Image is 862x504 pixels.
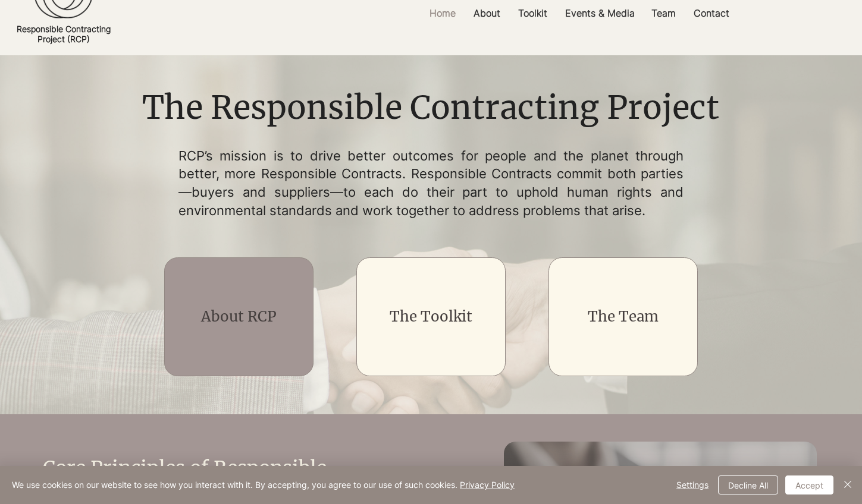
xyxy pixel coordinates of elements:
a: The Team [588,307,659,326]
a: The Toolkit [390,307,472,326]
button: Accept [785,475,833,494]
button: Close [841,475,855,494]
p: RCP’s mission is to drive better outcomes for people and the planet through better, more Responsi... [178,147,684,220]
a: Responsible ContractingProject (RCP) [17,24,111,44]
a: About RCP [201,307,277,326]
span: We use cookies on our website to see how you interact with it. By accepting, you agree to our use... [12,480,515,490]
button: Decline All [718,475,778,494]
h1: The Responsible Contracting Project [134,86,728,131]
span: Settings [676,476,709,494]
img: Close [841,477,855,492]
a: Privacy Policy [460,480,515,490]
